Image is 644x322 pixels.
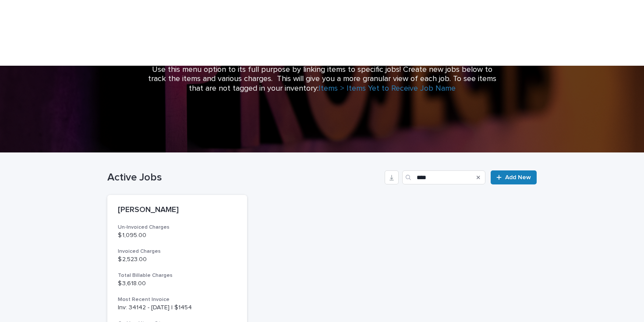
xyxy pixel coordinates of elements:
[505,174,531,180] span: Add New
[107,171,381,184] h1: Active Jobs
[118,232,237,239] p: $ 1,095.00
[118,205,237,215] p: [PERSON_NAME]
[118,248,237,255] h3: Invoiced Charges
[147,65,497,94] p: Use this menu option to its full purpose by linking items to specific jobs! Create new jobs below...
[491,170,537,184] a: Add New
[118,280,237,287] p: $ 3,618.00
[118,256,237,263] p: $ 2,523.00
[118,224,237,231] h3: Un-Invoiced Charges
[118,296,237,303] h3: Most Recent Invoice
[318,85,456,92] a: Items > Items Yet to Receive Job Name
[402,170,485,184] input: Search
[118,304,237,311] p: Inv: 34142 - [DATE] | $1454
[118,272,237,279] h3: Total Billable Charges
